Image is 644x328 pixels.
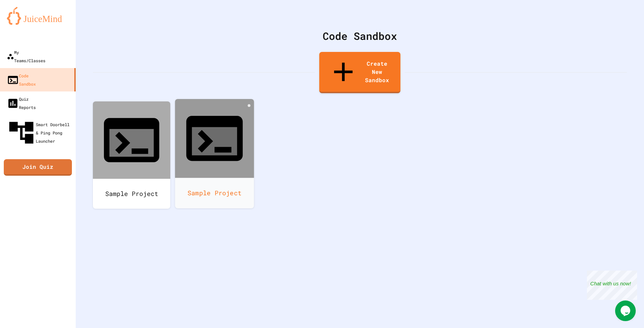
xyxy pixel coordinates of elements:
[7,7,69,25] img: logo-orange.svg
[7,118,73,147] div: Smart Doorbell & Ping Pong Launcher
[4,159,72,176] a: Join Quiz
[319,52,400,93] a: Create New Sandbox
[93,101,170,209] a: Sample Project
[175,178,254,208] div: Sample Project
[587,271,637,300] iframe: chat widget
[175,99,254,208] a: Sample Project
[7,72,36,88] div: Code Sandbox
[7,95,36,111] div: Quiz Reports
[93,28,627,44] div: Code Sandbox
[93,179,170,209] div: Sample Project
[615,300,637,321] iframe: chat widget
[7,48,45,65] div: My Teams/Classes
